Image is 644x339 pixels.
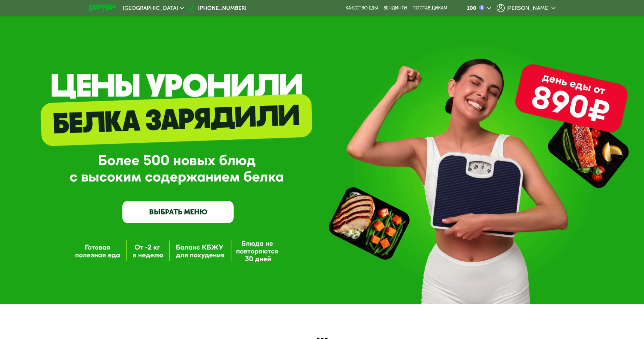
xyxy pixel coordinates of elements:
a: ВЫБРАТЬ МЕНЮ [122,201,234,223]
a: Качество еды [345,5,378,11]
span: [PERSON_NAME] [506,5,550,11]
a: Вендинги [383,5,407,11]
a: [PHONE_NUMBER] [187,4,246,12]
div: 100 [467,5,476,11]
span: [GEOGRAPHIC_DATA] [123,5,178,11]
div: поставщикам [412,5,447,11]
